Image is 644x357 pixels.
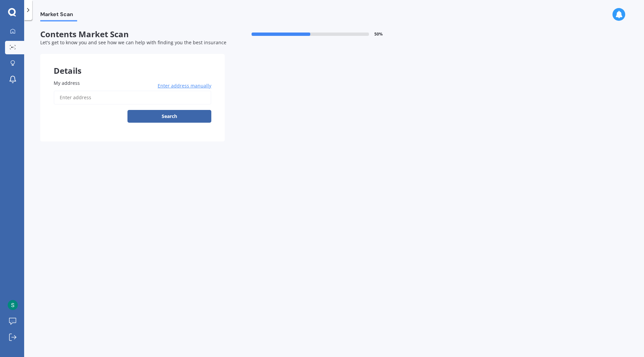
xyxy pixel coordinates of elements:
[158,82,211,89] span: Enter address manually
[127,110,211,123] button: Search
[374,32,383,37] span: 50 %
[40,39,226,46] span: Let's get to know you and see how we can help with finding you the best insurance
[8,300,18,310] img: ACg8ocK4_Gtu2pn9PKlXLLIgQ82XfN6KCOMlyqOLE5aVcOTCWliLKw=s96-c
[40,54,225,74] div: Details
[40,29,225,39] span: Contents Market Scan
[40,11,77,20] span: Market Scan
[54,91,211,105] input: Enter address
[54,80,80,86] span: My address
